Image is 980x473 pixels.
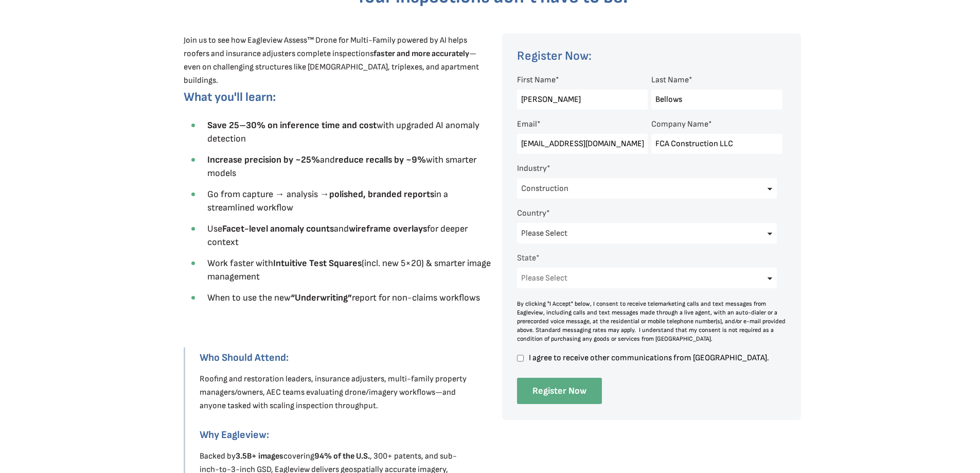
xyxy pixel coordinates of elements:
[200,352,289,364] strong: Who Should Attend:
[207,154,320,165] strong: Increase precision by ~25%
[200,374,467,411] span: Roofing and restoration leaders, insurance adjusters, multi-family property managers/owners, AEC ...
[517,300,787,343] div: By clicking "I Accept" below, I consent to receive telemarketing calls and text messages from Eag...
[207,189,448,213] span: Go from capture → analysis → in a streamlined workflow
[517,208,546,218] span: Country
[236,451,283,461] strong: 3.5B+ images
[349,223,427,234] strong: wireframe overlays
[184,90,276,104] span: What you'll learn:
[517,75,556,85] span: First Name
[329,189,434,200] strong: polished, branded reports
[517,164,547,173] span: Industry
[200,429,269,441] strong: Why Eagleview:
[373,49,469,59] strong: faster and more accurately
[651,75,689,85] span: Last Name
[517,48,592,63] span: Register Now:
[273,258,362,269] strong: Intuitive Test Squares
[207,223,468,248] span: Use and for deeper context
[207,292,480,303] span: When to use the new report for non-claims workflows
[207,258,491,282] span: Work faster with (incl. new 5×20) & smarter image management
[207,154,476,179] span: and with smarter models
[184,36,479,85] span: Join us to see how Eagleview Assess™ Drone for Multi-Family powered by AI helps roofers and insur...
[335,154,426,165] strong: reduce recalls by ~9%
[314,451,370,461] strong: 94% of the U.S.
[517,354,524,363] input: I agree to receive other communications from [GEOGRAPHIC_DATA].
[207,120,377,131] strong: Save 25–30% on inference time and cost
[517,378,602,404] input: Register Now
[651,119,708,129] span: Company Name
[517,253,536,263] span: State
[207,120,479,144] span: with upgraded AI anomaly detection
[527,354,782,362] span: I agree to receive other communications from [GEOGRAPHIC_DATA].
[517,119,537,129] span: Email
[291,292,352,303] strong: “Underwriting”
[222,223,334,234] strong: Facet-level anomaly counts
